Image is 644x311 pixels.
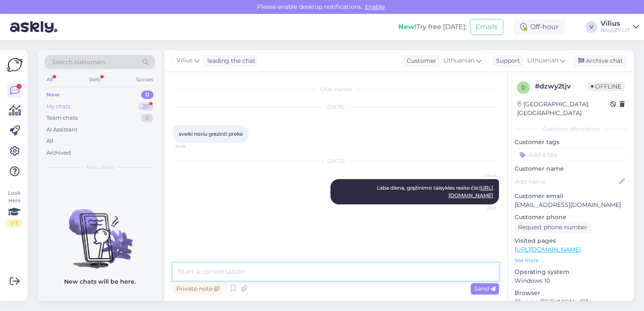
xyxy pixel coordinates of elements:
[403,56,436,65] div: Customer
[398,22,467,32] div: Try free [DATE]:
[588,82,625,91] span: Offline
[64,277,136,286] p: New chats will be here.
[87,74,102,85] div: Web
[515,192,627,201] p: Customer email
[585,21,597,33] div: V
[46,114,78,122] div: Team chats
[535,81,588,91] div: # dzwy2tjv
[141,114,153,122] div: 0
[515,268,627,276] p: Operating system
[515,164,627,173] p: Customer name
[521,84,526,91] span: d
[177,56,193,65] span: Vilius
[377,185,493,198] span: Laba diena, grąžinimo taisykles rasite čia:
[474,285,496,292] span: Send
[515,246,581,253] a: [URL][DOMAIN_NAME]
[134,74,155,85] div: Socials
[173,283,223,295] div: Private note
[362,3,387,11] span: Enable
[46,149,71,157] div: Archived
[513,19,565,35] div: Off-hour
[141,91,153,99] div: 0
[7,220,22,227] div: 1 / 3
[179,131,243,137] span: sveiki noriu grazinti preke
[515,177,617,186] input: Add name
[465,172,496,179] span: Vilius
[173,157,499,165] div: [DATE]
[443,56,475,65] span: Lithuanian
[515,276,627,285] p: Windows 10
[7,189,22,227] div: Look Here
[204,56,255,65] div: leading the chat
[515,289,627,298] p: Browser
[515,148,627,161] input: Add a tag
[601,20,639,34] a: ViliusBALLZY LIT
[470,19,503,35] button: Emails
[515,222,591,233] div: Request phone number
[7,57,23,73] img: Askly Logo
[465,205,496,211] span: 8:00
[46,137,54,145] div: All
[515,201,627,209] p: [EMAIL_ADDRESS][DOMAIN_NAME]
[601,20,630,27] div: Vilius
[515,236,627,245] p: Visited pages
[515,213,627,222] p: Customer phone
[52,58,106,67] span: Search customers
[398,23,416,31] b: New!
[515,257,627,264] p: See more ...
[515,298,627,306] p: Chrome [TECHNICAL_ID]
[38,194,162,270] img: No chats
[175,143,207,150] span: 21:28
[517,100,610,118] div: [GEOGRAPHIC_DATA], [GEOGRAPHIC_DATA]
[46,91,59,99] div: New
[493,56,520,65] div: Support
[173,86,499,93] div: Chat started
[601,27,630,34] div: BALLZY LIT
[515,138,627,147] p: Customer tags
[86,164,113,171] span: New chats
[515,125,627,133] div: Customer information
[173,103,499,111] div: [DATE]
[45,74,54,85] div: All
[573,55,626,67] div: Archive chat
[46,102,70,111] div: My chats
[138,102,153,111] div: 20
[527,56,558,65] span: Lithuanian
[46,126,78,134] div: AI Assistant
